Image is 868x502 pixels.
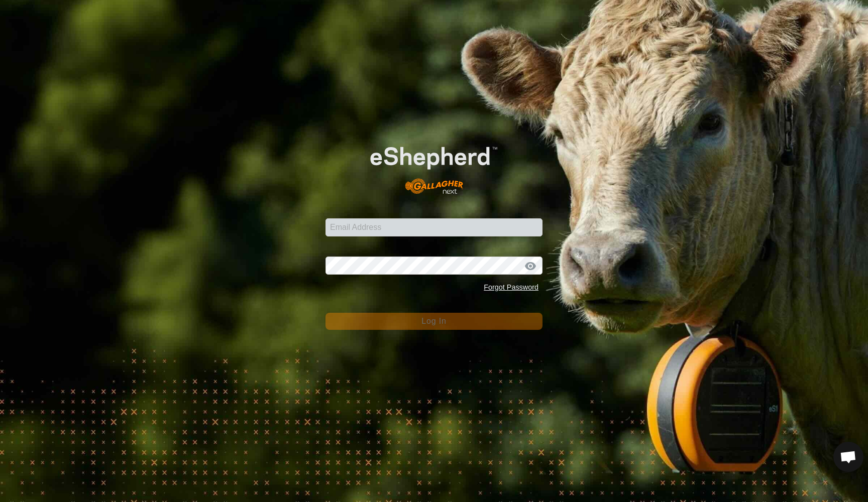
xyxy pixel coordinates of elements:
[325,313,542,330] button: Log In
[833,442,863,472] div: Open chat
[421,317,446,325] span: Log In
[484,283,538,291] a: Forgot Password
[325,218,542,236] input: Email Address
[347,129,521,202] img: E-shepherd Logo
